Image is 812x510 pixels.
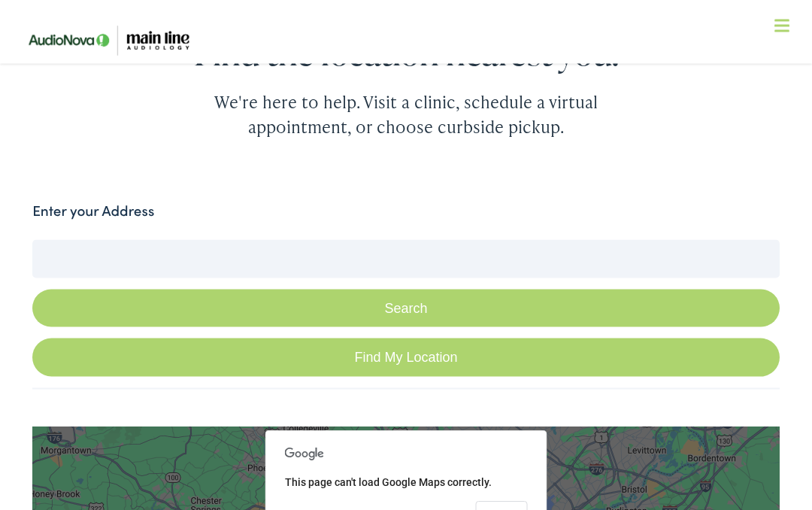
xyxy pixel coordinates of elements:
a: Find My Location [32,338,780,377]
button: Search [32,290,780,328]
a: What We Offer [28,60,796,92]
div: We're here to help. Visit a clinic, schedule a virtual appointment, or choose curbside pickup. [165,90,647,139]
span: This page can't load Google Maps correctly. [285,477,492,489]
input: Enter your address or zip code [32,240,780,278]
label: Enter your Address [32,200,154,222]
h1: Find the location nearest you. [17,32,796,71]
